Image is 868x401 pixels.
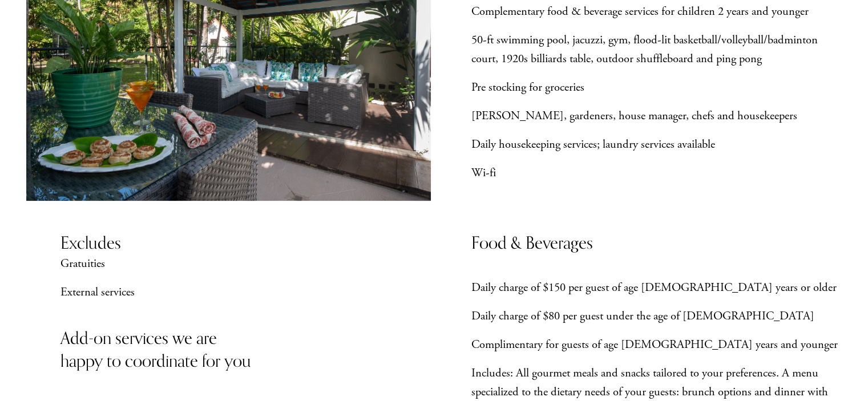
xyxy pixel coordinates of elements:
p: Daily housekeeping services; laundry services available [471,135,842,154]
p: Complimentary for guests of age [DEMOGRAPHIC_DATA] years and younger [471,335,842,354]
h3: Food & Beverages [471,231,671,254]
h3: Excludes [60,231,260,254]
p: Pre stocking for groceries [471,78,842,97]
p: Daily charge of $80 per guest under the age of [DEMOGRAPHIC_DATA] [471,307,842,326]
p: Daily charge of $150 per guest of age [DEMOGRAPHIC_DATA] years or older [471,278,842,297]
p: Complementary food & beverage services for children 2 years and younger [471,2,842,21]
p: External services [60,283,431,302]
p: 50-ft swimming pool, jacuzzi, gym, flood-lit basketball/volleyball/badminton court, 1920s billiar... [471,31,842,68]
p: Wi-fi [471,164,842,183]
h3: Add-on services we are happy to coordinate for you [60,326,260,372]
p: [PERSON_NAME], gardeners, house manager, chefs and housekeepers [471,107,842,125]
